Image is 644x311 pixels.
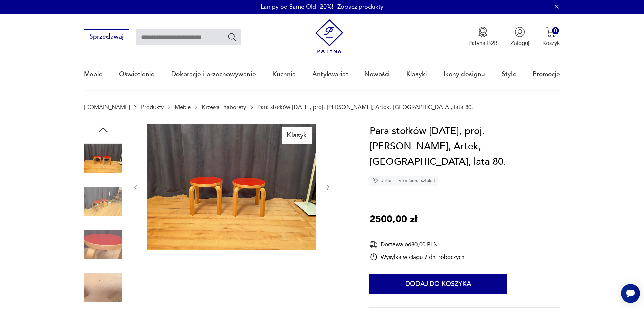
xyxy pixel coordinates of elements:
p: Lampy od Same Old -20%! [261,3,333,11]
a: Produkty [141,104,164,110]
div: 0 [552,27,559,34]
a: Krzesła i taborety [202,104,246,110]
a: [DOMAIN_NAME] [84,104,130,110]
a: Style [502,59,517,90]
img: Ikonka użytkownika [515,27,525,37]
a: Dekoracje i przechowywanie [171,59,256,90]
a: Meble [175,104,191,110]
img: Zdjęcie produktu Para stołków NE60, proj. Alvar Aalto, Artek, Finlandia, lata 80. [84,139,122,178]
img: Zdjęcie produktu Para stołków NE60, proj. Alvar Aalto, Artek, Finlandia, lata 80. [84,225,122,264]
button: Dodaj do koszyka [369,274,507,294]
p: Koszyk [542,39,560,47]
a: Zobacz produkty [337,3,383,11]
a: Promocje [533,59,560,90]
button: Patyna B2B [468,27,498,47]
h1: Para stołków [DATE], proj. [PERSON_NAME], Artek, [GEOGRAPHIC_DATA], lata 80. [369,124,560,170]
p: 2500,00 zł [369,212,417,227]
a: Kuchnia [272,59,296,90]
a: Antykwariat [312,59,348,90]
img: Zdjęcie produktu Para stołków NE60, proj. Alvar Aalto, Artek, Finlandia, lata 80. [147,124,316,251]
button: Zaloguj [510,27,529,47]
div: Dostawa od 80,00 PLN [369,240,464,249]
a: Sprzedawaj [84,35,129,40]
a: Meble [84,59,103,90]
button: Szukaj [227,32,237,42]
button: 0Koszyk [542,27,560,47]
a: Oświetlenie [119,59,155,90]
p: Patyna B2B [468,39,498,47]
img: Patyna - sklep z meblami i dekoracjami vintage [312,19,347,53]
img: Ikona dostawy [369,240,378,249]
img: Ikona diamentu [372,178,378,184]
img: Zdjęcie produktu Para stołków NE60, proj. Alvar Aalto, Artek, Finlandia, lata 80. [84,268,122,307]
a: Ikony designu [444,59,485,90]
div: Wysyłka w ciągu 7 dni roboczych [369,253,464,261]
iframe: Smartsupp widget button [621,284,640,303]
div: Klasyk [282,127,312,143]
img: Ikona koszyka [546,27,556,37]
img: Zdjęcie produktu Para stołków NE60, proj. Alvar Aalto, Artek, Finlandia, lata 80. [84,182,122,221]
p: Para stołków [DATE], proj. [PERSON_NAME], Artek, [GEOGRAPHIC_DATA], lata 80. [257,104,473,110]
a: Klasyki [406,59,427,90]
img: Ikona medalu [478,27,488,37]
a: Nowości [364,59,390,90]
div: Unikat - tylko jedna sztuka! [369,176,438,186]
button: Sprzedawaj [84,29,129,44]
a: Ikona medaluPatyna B2B [468,27,498,47]
p: Zaloguj [510,39,529,47]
